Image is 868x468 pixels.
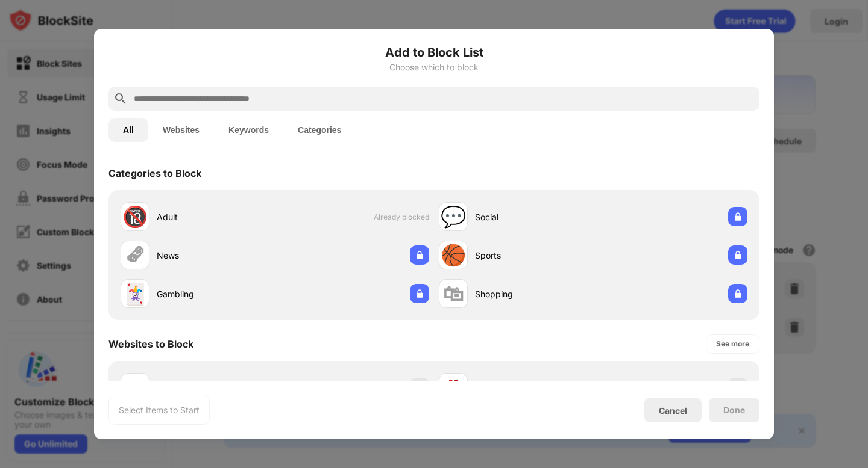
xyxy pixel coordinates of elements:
[113,91,128,106] img: search.svg
[723,405,745,415] div: Done
[443,282,464,306] div: 🛍
[108,43,759,61] h6: Add to Block List
[716,338,749,350] div: See more
[157,288,275,300] div: Gambling
[157,381,275,394] div: [DOMAIN_NAME]
[475,249,593,262] div: Sports
[446,380,461,395] img: favicons
[128,380,142,395] img: favicons
[475,381,593,394] div: [DOMAIN_NAME]
[441,205,466,229] div: 💬
[374,212,429,221] span: Already blocked
[148,118,214,142] button: Websites
[157,211,275,223] div: Adult
[108,118,148,142] button: All
[441,243,466,268] div: 🏀
[283,118,356,142] button: Categories
[119,404,200,416] div: Select Items to Start
[659,405,687,416] div: Cancel
[122,282,148,306] div: 🃏
[108,167,201,179] div: Categories to Block
[475,211,593,223] div: Social
[214,118,283,142] button: Keywords
[108,63,759,72] div: Choose which to block
[122,205,148,229] div: 🔞
[157,249,275,262] div: News
[475,288,593,300] div: Shopping
[108,338,193,350] div: Websites to Block
[125,243,145,268] div: 🗞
